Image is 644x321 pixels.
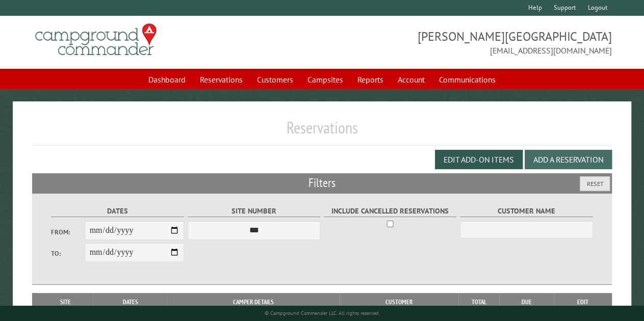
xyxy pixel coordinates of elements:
[32,173,612,193] h2: Filters
[93,293,167,311] th: Dates
[301,70,349,89] a: Campsites
[340,293,458,311] th: Customer
[433,70,502,89] a: Communications
[167,293,339,311] th: Camper Details
[435,150,523,169] button: Edit Add-on Items
[51,227,84,237] label: From:
[32,118,612,146] h1: Reservations
[188,205,321,217] label: Site Number
[51,249,84,258] label: To:
[265,310,380,316] small: © Campground Commander LLC. All rights reserved.
[580,176,610,191] button: Reset
[322,28,612,57] span: [PERSON_NAME][GEOGRAPHIC_DATA] [EMAIL_ADDRESS][DOMAIN_NAME]
[392,70,431,89] a: Account
[37,293,93,311] th: Site
[460,205,593,217] label: Customer Name
[142,70,192,89] a: Dashboard
[499,293,553,311] th: Due
[32,20,160,60] img: Campground Commander
[525,150,612,169] button: Add a Reservation
[554,293,612,311] th: Edit
[251,70,299,89] a: Customers
[458,293,499,311] th: Total
[351,70,390,89] a: Reports
[194,70,249,89] a: Reservations
[324,205,457,217] label: Include Cancelled Reservations
[51,205,184,217] label: Dates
